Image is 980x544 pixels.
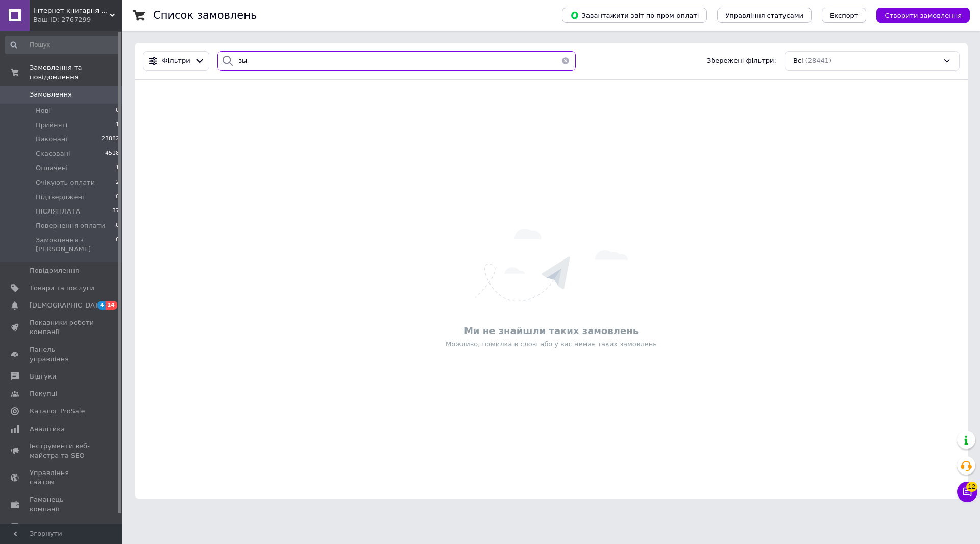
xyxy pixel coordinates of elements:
span: 0 [116,106,119,115]
span: Товари та послуги [30,283,94,293]
span: 1 [116,163,119,173]
div: Ваш ID: 2767299 [33,15,122,25]
span: [DEMOGRAPHIC_DATA] [30,301,105,310]
span: Каталог ProSale [30,407,85,416]
span: Замовлення та повідомлення [30,63,122,82]
input: Пошук за номером замовлення, ПІБ покупця, номером телефону, Email, номером накладної [217,51,576,71]
span: 23882 [102,135,119,144]
span: Збережені фільтри: [707,56,776,66]
span: (28441) [805,57,832,64]
span: Показники роботи компанії [30,318,94,337]
span: Виконані [36,135,67,144]
button: Експорт [822,8,867,23]
span: Замовлення [30,90,72,99]
span: 0 [116,221,119,230]
span: 37 [112,207,119,216]
span: Повідомлення [30,266,79,275]
span: 0 [116,235,119,254]
span: 14 [106,301,117,310]
h1: Список замовлень [153,9,257,21]
input: Пошук [5,36,120,54]
span: 0 [116,193,119,202]
button: Чат з покупцем12 [957,482,977,502]
span: Створити замовлення [885,12,962,19]
span: Прийняті [36,121,67,130]
span: Експорт [830,12,859,19]
span: Фільтри [162,56,190,66]
span: Нові [36,106,51,115]
span: Повернення оплати [36,221,105,230]
span: ПІСЛЯПЛАТА [36,207,80,216]
div: Можливо, помилка в слові або у вас немає таких замовлень [140,340,963,349]
span: Гаманець компанії [30,495,94,513]
span: Інтернет-книгарня BOOKSON [33,6,110,15]
span: 4 [97,301,106,310]
button: Очистить [555,51,576,71]
span: 12 [966,482,977,492]
span: Відгуки [30,372,56,381]
span: Управління сайтом [30,468,94,487]
span: 1 [116,121,119,130]
span: Очікують оплати [36,178,95,187]
span: 2 [116,178,119,187]
span: Замовлення з [PERSON_NAME] [36,235,116,254]
span: Маркет [30,522,56,531]
span: Аналітика [30,424,65,434]
span: Підтверджені [36,193,84,202]
a: Створити замовлення [866,11,970,19]
button: Створити замовлення [876,8,970,23]
span: Інструменти веб-майстра та SEO [30,442,94,460]
span: Управління статусами [725,12,803,19]
span: Скасовані [36,149,70,158]
span: Оплачені [36,163,68,173]
div: Ми не знайшли таких замовлень [140,324,963,337]
button: Управління статусами [717,8,812,23]
span: Всі [793,56,803,66]
button: Завантажити звіт по пром-оплаті [562,8,707,23]
span: 4518 [105,149,119,158]
img: Нічого не знайдено [475,229,628,301]
span: Покупці [30,389,57,398]
span: Панель управління [30,345,94,364]
span: Завантажити звіт по пром-оплаті [570,11,699,20]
